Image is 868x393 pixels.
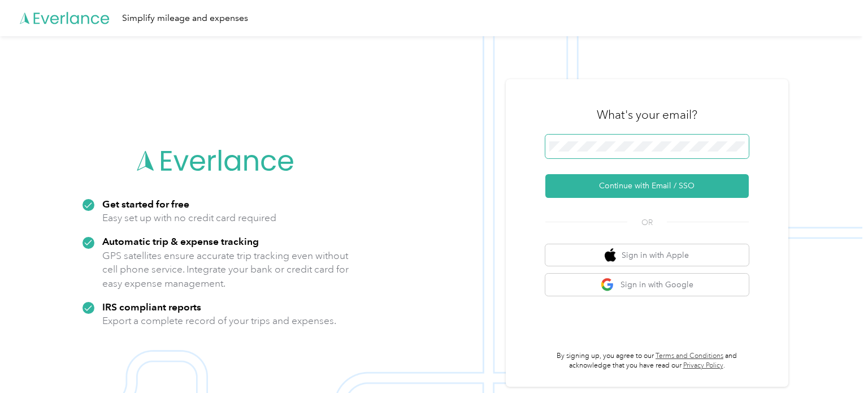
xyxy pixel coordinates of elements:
[545,244,749,266] button: apple logoSign in with Apple
[545,351,749,371] p: By signing up, you agree to our and acknowledge that you have read our .
[627,217,667,228] span: OR
[683,361,723,370] a: Privacy Policy
[601,278,615,292] img: google logo
[545,174,749,198] button: Continue with Email / SSO
[102,314,336,328] p: Export a complete record of your trips and expenses.
[102,301,201,313] strong: IRS compliant reports
[122,11,248,25] div: Simplify mileage and expenses
[656,352,723,360] a: Terms and Conditions
[102,211,276,225] p: Easy set up with no credit card required
[597,107,697,123] h3: What's your email?
[102,249,349,291] p: GPS satellites ensure accurate trip tracking even without cell phone service. Integrate your bank...
[102,235,259,247] strong: Automatic trip & expense tracking
[102,198,189,210] strong: Get started for free
[545,274,749,296] button: google logoSign in with Google
[605,248,616,262] img: apple logo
